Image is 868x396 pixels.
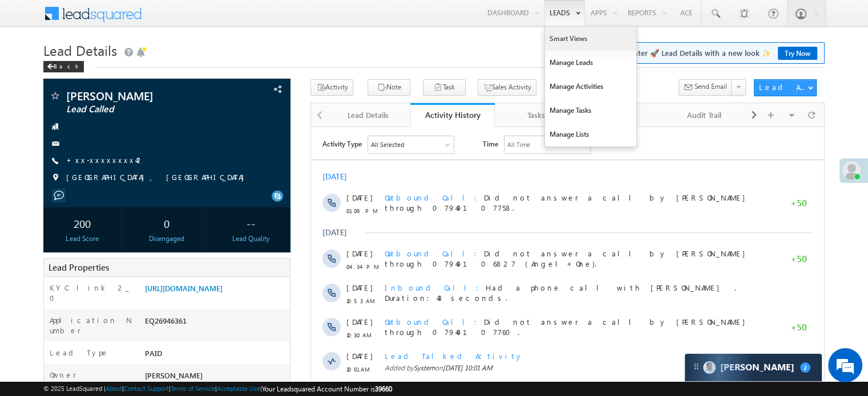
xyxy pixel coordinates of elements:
[215,234,287,244] div: Lead Quality
[695,81,727,92] span: Send Email
[692,362,701,371] img: carter-drag
[50,370,76,380] label: Owner
[35,224,61,234] span: [DATE]
[112,268,137,278] span: System
[171,385,215,392] a: Terms of Service
[35,326,61,337] span: [DATE]
[35,156,61,166] span: [DATE]
[145,370,203,380] span: [PERSON_NAME]
[368,79,410,96] button: Note
[50,315,133,336] label: Application Number
[74,224,212,234] span: Lead Talked Activity
[132,236,181,245] span: [DATE] 10:01 AM
[375,385,392,393] span: 39660
[187,6,215,33] div: Minimize live chat window
[504,108,568,122] div: Tasks
[74,121,440,141] span: Did not answer a call by [PERSON_NAME] through 07949106827 (Angel+One).
[103,373,124,382] span: System
[410,103,494,127] a: Activity History
[545,123,636,146] a: Manage Lists
[66,155,144,165] a: +xx-xxxxxxxx42
[74,156,175,165] span: Inbound Call
[46,213,118,234] div: 200
[66,172,250,183] span: [GEOGRAPHIC_DATA], [GEOGRAPHIC_DATA]
[59,60,192,75] div: Chat with us now
[663,103,747,127] a: Audit Trail
[74,292,173,302] span: Outbound Call
[74,66,440,85] span: Did not answer a call by [PERSON_NAME] through 07949107758.
[759,82,808,92] div: Lead Actions
[103,236,124,245] span: System
[142,348,290,364] div: PAID
[74,292,382,312] span: Failed to place a call from [PERSON_NAME] through 07949106827 (Angel+One).
[423,79,466,96] button: Task
[35,237,70,247] span: 10:01 AM
[43,61,84,72] div: Back
[672,108,737,122] div: Audit Trail
[800,362,810,373] span: 2
[74,121,173,131] span: Outbound Call
[215,213,287,234] div: --
[74,190,173,199] span: Outbound Call
[35,121,61,132] span: [DATE]
[142,315,290,331] div: EQ26946361
[132,339,181,348] span: [DATE] 09:58 AM
[103,339,124,348] span: System
[11,44,49,55] div: [DATE]
[262,385,392,393] span: Your Leadsquared Account Number is
[50,348,109,358] label: Lead Type
[35,134,70,145] span: 04:34 PM
[145,283,223,293] a: [URL][DOMAIN_NAME]
[74,258,322,278] span: Lead Stage changed from to by through
[11,9,51,26] span: Activity Type
[50,283,133,303] label: KYC link 2_0
[66,90,219,101] span: [PERSON_NAME]
[240,258,294,268] span: Lead Generated
[35,203,70,213] span: 10:30 AM
[35,305,70,316] span: 10:00 AM
[478,79,536,96] button: Sales Activity
[35,271,70,281] span: 10:01 AM
[132,373,181,382] span: [DATE] 09:57 AM
[43,383,392,394] span: © 2025 LeadSquared | | | | |
[545,51,636,75] a: Manage Leads
[326,103,410,127] a: Lead Details
[176,268,232,278] span: Automation
[15,105,208,300] textarea: Type your message and hit 'Enter'
[627,47,817,59] span: Faster 🚀 Lead Details with a new look ✨
[545,75,636,99] a: Manage Activities
[74,258,322,278] span: Lead Called
[46,234,118,244] div: Lead Score
[336,108,400,122] div: Lead Details
[479,195,496,209] span: +50
[778,47,817,60] a: Try Now
[66,104,219,115] span: Lead Called
[754,79,817,96] button: Lead Actions
[11,100,49,111] div: [DATE]
[19,60,48,75] img: d_60004797649_company_0_60004797649
[155,310,207,325] em: Start Chat
[35,374,70,384] span: 09:57 AM
[419,109,486,120] div: Activity History
[217,385,260,392] a: Acceptable Use
[310,79,353,96] button: Activity
[74,156,425,175] span: Had a phone call with [PERSON_NAME] . Duration:43 seconds.
[495,103,579,127] a: Tasks
[43,60,90,70] a: Back
[35,79,70,89] span: 01:06 PM
[60,13,93,23] div: All Selected
[679,79,732,96] button: Send Email
[35,340,70,350] span: 09:58 AM
[124,385,169,392] a: Contact Support
[35,292,61,303] span: [DATE]
[74,326,206,336] span: Leads pushed - RYNG
[74,338,450,349] span: Added by on
[35,190,61,200] span: [DATE]
[131,213,203,234] div: 0
[74,361,206,370] span: Owner Assignment Date
[545,99,636,123] a: Manage Tasks
[479,297,496,311] span: +50
[172,9,187,26] span: Time
[35,169,70,179] span: 10:53 AM
[35,66,61,76] span: [DATE]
